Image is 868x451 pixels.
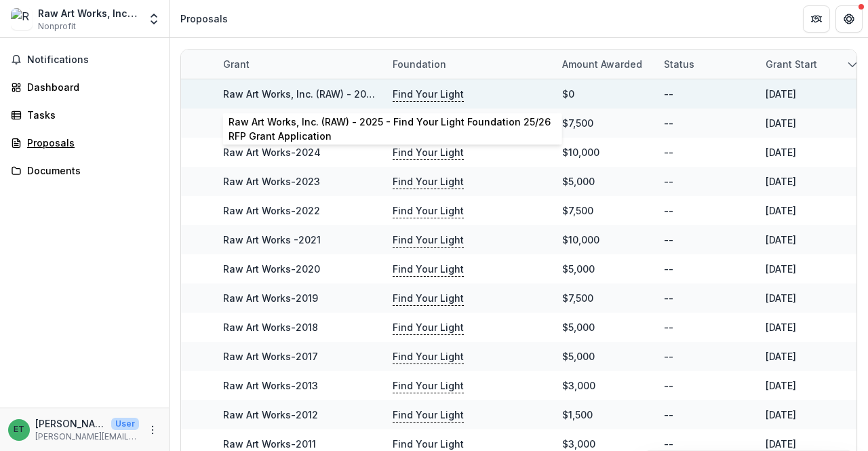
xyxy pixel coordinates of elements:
[664,262,673,276] div: --
[223,146,321,158] a: Raw Art Works-2024
[562,291,593,305] div: $7,500
[223,292,318,304] a: Raw Art Works-2019
[664,233,673,247] div: --
[27,136,153,150] div: Proposals
[35,416,106,431] p: [PERSON_NAME]
[554,50,656,79] div: Amount awarded
[393,408,464,423] p: Find Your Light
[5,132,163,154] a: Proposals
[27,108,153,122] div: Tasks
[223,438,316,450] a: Raw Art Works-2011
[223,205,320,216] a: Raw Art Works-2022
[393,291,464,306] p: Find Your Light
[562,320,595,334] div: $5,000
[11,8,33,30] img: Raw Art Works, Inc. (RAW)
[393,320,464,335] p: Find Your Light
[664,291,673,305] div: --
[656,50,757,79] div: Status
[393,116,464,131] p: Find Your Light
[223,117,636,129] a: Raw Art Works, Inc. (RAW) - 2024-25 - Find Your Light Foundation Request for Proposal
[38,6,139,20] div: Raw Art Works, Inc. (RAW)
[664,437,673,451] div: --
[223,321,318,333] a: Raw Art Works-2018
[664,116,673,130] div: --
[223,176,320,187] a: Raw Art Works-2023
[393,262,464,277] p: Find Your Light
[562,203,593,218] div: $7,500
[223,234,321,246] a: Raw Art Works -2021
[5,76,163,98] a: Dashboard
[766,437,796,451] div: [DATE]
[766,349,796,364] div: [DATE]
[27,54,158,66] span: Notifications
[27,163,153,178] div: Documents
[757,50,859,79] div: Grant start
[223,380,318,391] a: Raw Art Works-2013
[144,5,163,33] button: Open entity switcher
[384,50,554,79] div: Foundation
[664,203,673,218] div: --
[14,425,24,434] div: Elliot Tranter
[5,159,163,182] a: Documents
[562,437,595,451] div: $3,000
[5,104,163,126] a: Tasks
[175,9,233,28] nav: breadcrumb
[664,378,673,393] div: --
[38,20,76,33] span: Nonprofit
[562,378,595,393] div: $3,000
[393,233,464,248] p: Find Your Light
[562,262,595,276] div: $5,000
[664,320,673,334] div: --
[393,349,464,364] p: Find Your Light
[664,408,673,422] div: --
[562,174,595,189] div: $5,000
[664,349,673,364] div: --
[5,49,163,71] button: Notifications
[223,409,318,420] a: Raw Art Works-2012
[562,349,595,364] div: $5,000
[215,57,258,71] div: Grant
[803,5,830,33] button: Partners
[223,351,318,362] a: Raw Art Works-2017
[111,418,139,430] p: User
[393,87,464,102] p: Find Your Light
[562,87,574,101] div: $0
[223,88,651,100] a: Raw Art Works, Inc. (RAW) - 2025 - Find Your Light Foundation 25/26 RFP Grant Application
[766,320,796,334] div: [DATE]
[757,57,825,71] div: Grant start
[766,291,796,305] div: [DATE]
[223,263,320,275] a: Raw Art Works-2020
[766,378,796,393] div: [DATE]
[562,233,599,247] div: $10,000
[562,145,599,159] div: $10,000
[664,174,673,189] div: --
[847,59,858,70] svg: sorted descending
[393,145,464,160] p: Find Your Light
[766,116,796,130] div: [DATE]
[554,57,650,71] div: Amount awarded
[664,145,673,159] div: --
[766,203,796,218] div: [DATE]
[393,378,464,393] p: Find Your Light
[562,116,593,130] div: $7,500
[384,57,454,71] div: Foundation
[35,431,139,443] p: [PERSON_NAME][EMAIL_ADDRESS][DOMAIN_NAME]
[393,203,464,218] p: Find Your Light
[664,87,673,101] div: --
[215,50,384,79] div: Grant
[766,233,796,247] div: [DATE]
[766,174,796,189] div: [DATE]
[393,174,464,189] p: Find Your Light
[180,12,228,26] div: Proposals
[766,262,796,276] div: [DATE]
[835,5,863,33] button: Get Help
[766,408,796,422] div: [DATE]
[766,145,796,159] div: [DATE]
[27,80,153,94] div: Dashboard
[562,408,593,422] div: $1,500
